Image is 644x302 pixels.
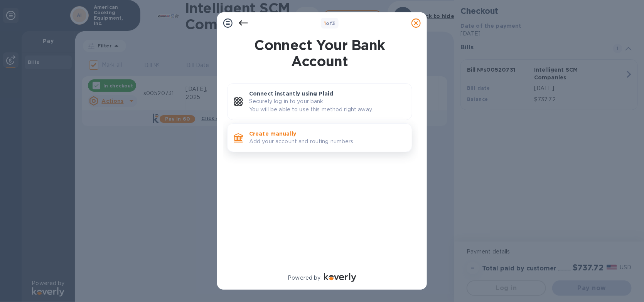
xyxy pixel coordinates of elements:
span: 1 [324,20,326,26]
b: of 3 [324,20,335,26]
p: Powered by [288,274,320,282]
p: Add your account and routing numbers. [249,138,406,146]
h1: Connect Your Bank Account [224,37,415,69]
p: Securely log in to your bank. You will be able to use this method right away. [249,97,406,114]
p: Connect instantly using Plaid [249,90,406,97]
p: Create manually [249,130,406,138]
img: Logo [324,273,356,282]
